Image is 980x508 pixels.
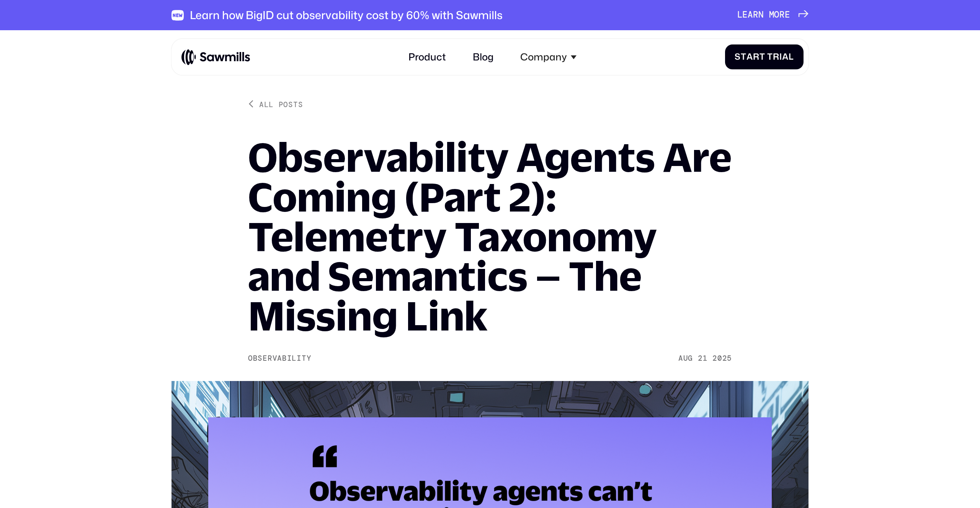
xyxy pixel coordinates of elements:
[678,354,693,363] div: Aug
[748,10,753,20] span: a
[753,10,758,20] span: r
[779,10,785,20] span: r
[248,354,311,363] div: Observability
[773,52,779,62] span: r
[774,10,779,20] span: o
[712,354,732,363] div: 2025
[789,52,794,62] span: l
[737,10,808,20] a: Learnmore
[698,354,707,363] div: 21
[190,8,503,22] div: Learn how BigID cut observability cost by 60% with Sawmills
[769,10,774,20] span: m
[758,10,764,20] span: n
[737,10,743,20] span: L
[735,52,741,62] span: S
[725,44,804,69] a: StartTrial
[520,51,567,63] div: Company
[767,52,773,62] span: T
[401,44,453,70] a: Product
[513,44,584,70] div: Company
[782,52,789,62] span: a
[248,99,303,109] a: All posts
[746,52,753,62] span: a
[753,52,759,62] span: r
[759,52,765,62] span: t
[785,10,790,20] span: e
[465,44,501,70] a: Blog
[741,52,746,62] span: t
[779,52,782,62] span: i
[248,137,732,335] h1: Observability Agents Are Coming (Part 2): Telemetry Taxonomy and Semantics – The Missing Link
[742,10,748,20] span: e
[259,99,303,109] div: All posts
